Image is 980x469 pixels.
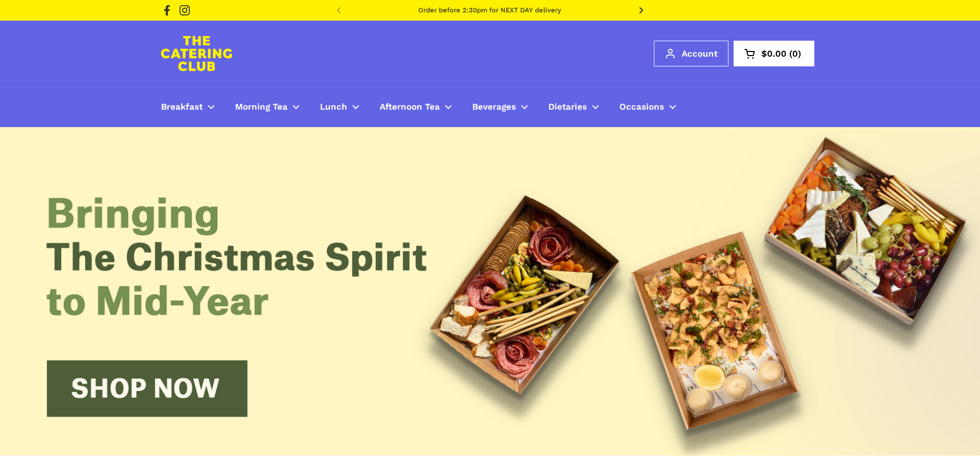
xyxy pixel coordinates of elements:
span: Afternoon Tea [380,101,440,113]
span: Lunch [320,101,347,113]
span: Breakfast [161,101,203,113]
a: Afternoon Tea [369,95,462,119]
span: 0 [787,49,804,58]
a: Morning Tea [225,95,310,119]
img: The Catering Club [161,36,232,71]
span: Beverages [472,101,516,113]
a: Occasions [609,95,686,119]
a: Lunch [310,95,369,119]
a: Dietaries [538,95,609,119]
a: Order before 2:30pm for NEXT DAY delivery [418,7,561,14]
span: Morning Tea [235,101,288,113]
span: $0.00 [761,49,787,58]
a: Beverages [462,95,538,119]
a: Breakfast [151,95,225,119]
span: Occasions [619,101,664,113]
span: Dietaries [548,101,587,113]
a: Account [654,41,728,66]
